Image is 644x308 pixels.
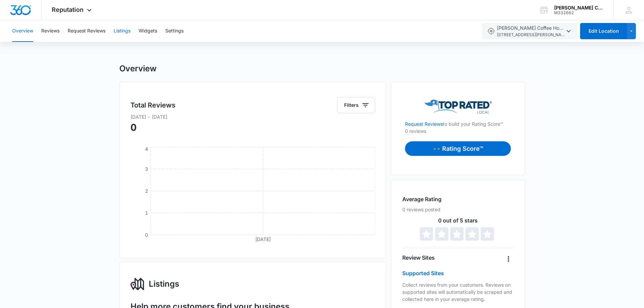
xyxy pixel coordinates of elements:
tspan: 3 [145,166,148,172]
p: Rating Score™ [442,144,483,153]
p: to build your Rating Score™ [405,114,511,127]
a: Request Reviews [405,121,443,127]
button: Reviews [41,20,59,42]
tspan: 1 [145,210,148,216]
div: account id [554,10,603,15]
span: [STREET_ADDRESS][PERSON_NAME] , [PERSON_NAME][GEOGRAPHIC_DATA] , MI [497,32,565,38]
button: Filters [337,97,375,113]
p: 0 reviews [405,127,511,135]
tspan: 2 [145,188,148,194]
p: -- [433,144,442,153]
tspan: 4 [145,146,148,152]
button: Overflow Menu [503,254,514,264]
h5: Total Reviews [130,100,175,110]
button: Listings [114,20,130,42]
h4: Average Rating [402,195,442,203]
button: Edit Location [580,23,627,39]
p: 0 reviews posted [402,206,514,213]
a: Supported Sites [402,270,444,277]
span: Reputation [52,6,84,13]
button: Overview [12,20,33,42]
span: 0 [130,122,137,133]
h4: Review Sites [402,254,435,262]
span: [PERSON_NAME] Coffee House [497,24,565,38]
tspan: 0 [145,232,148,238]
img: Top Rated Local Logo [424,100,492,114]
button: Request Reviews [68,20,105,42]
button: [PERSON_NAME] Coffee House[STREET_ADDRESS][PERSON_NAME],[PERSON_NAME][GEOGRAPHIC_DATA],MI [482,23,578,39]
button: Settings [165,20,184,42]
h3: Listings [149,278,179,290]
tspan: [DATE] [255,236,271,242]
button: Widgets [139,20,157,42]
p: Collect reviews from your customers. Reviews on supported sites will automatically be scraped and... [402,281,514,303]
p: 0 out of 5 stars [402,218,514,223]
div: account name [554,5,603,10]
p: [DATE] - [DATE] [130,113,376,120]
h1: Overview [119,64,157,74]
